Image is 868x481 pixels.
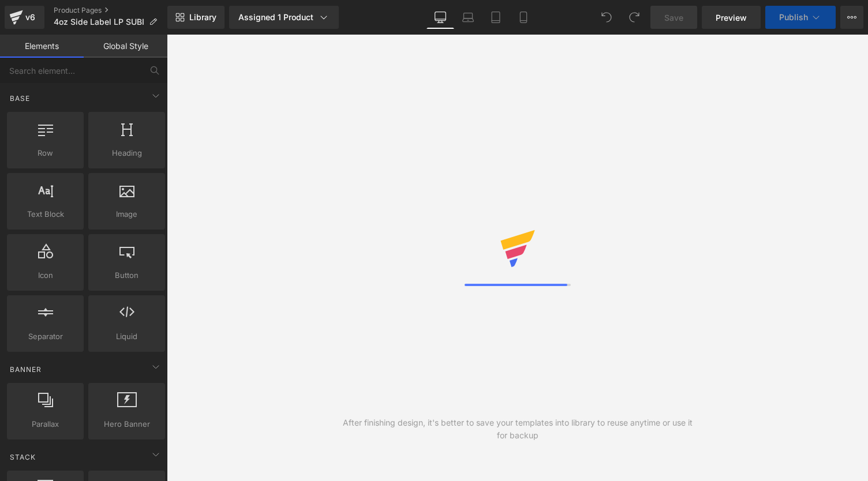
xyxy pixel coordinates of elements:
span: Preview [716,12,747,24]
span: Separator [10,330,80,343]
span: Text Block [10,208,80,220]
span: Icon [10,269,80,281]
a: New Library [167,6,225,29]
span: Image [92,208,162,220]
a: Preview [702,6,761,29]
a: Global Style [84,35,167,58]
span: Hero Banner [92,418,162,430]
span: Heading [92,147,162,159]
a: Tablet [482,6,510,29]
a: v6 [5,6,44,29]
a: Mobile [510,6,537,29]
div: v6 [23,10,38,25]
span: Liquid [92,330,162,343]
button: Redo [623,6,646,29]
a: Laptop [454,6,482,29]
span: Parallax [10,418,80,430]
a: Product Pages [54,6,167,15]
div: After finishing design, it's better to save your templates into library to reuse anytime or use i... [342,416,693,442]
span: Stack [9,452,37,463]
span: Library [189,12,216,22]
span: Row [10,147,80,159]
div: Assigned 1 Product [238,12,330,23]
button: Publish [765,6,836,29]
button: More [840,6,863,29]
span: Save [664,12,683,24]
a: Desktop [426,6,454,29]
span: Publish [779,13,808,22]
span: 4oz Side Label LP SUBI [54,17,144,27]
span: Base [9,93,31,104]
span: Banner [9,364,43,375]
span: Button [92,269,162,281]
button: Undo [595,6,618,29]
